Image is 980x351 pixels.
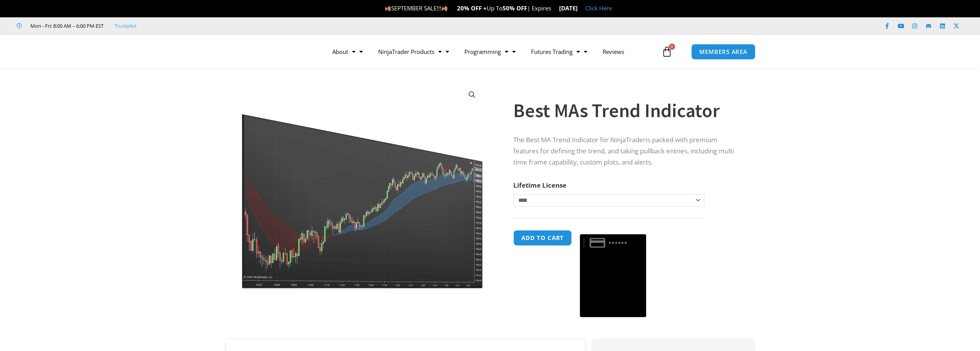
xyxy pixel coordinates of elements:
[457,43,523,60] a: Programming
[513,210,525,216] a: Clear options
[551,5,557,11] img: ⌛
[513,181,566,190] label: Lifetime License
[523,43,595,60] a: Futures Trading
[385,4,559,12] span: SEPTEMBER SALE!!! Up To | Expires
[513,135,646,144] span: The Best MA Trend Indicator for NinjaTrader
[585,4,612,12] a: Click Here
[28,21,104,30] span: Mon - Fri: 8:00 AM – 6:00 PM EST
[578,229,648,230] iframe: Secure payment input frame
[325,43,370,60] a: About
[513,97,738,124] h1: Best MAs Trend Indicator
[691,44,756,60] a: MEMBERS AREA
[699,49,747,55] span: MEMBERS AREA
[503,4,527,12] strong: 50% OFF
[465,88,479,102] a: View full-screen image gallery
[595,43,632,60] a: Reviews
[669,44,675,50] span: 0
[650,40,684,63] a: 0
[114,21,137,30] a: Trustpilot
[513,135,734,166] span: is packed with premium features for defining the trend, and taking pullback entries, including mu...
[370,43,457,60] a: NinjaTrader Products
[559,4,578,12] strong: [DATE]
[513,230,572,246] button: Add to cart
[457,4,487,12] strong: 20% OFF +
[442,5,447,11] img: 🍂
[580,234,646,317] button: Buy with GPay
[609,238,628,247] text: ••••••
[237,82,485,290] img: Best MA
[325,43,660,60] nav: Menu
[214,38,297,65] img: LogoAI | Affordable Indicators – NinjaTrader
[385,5,391,11] img: 🍂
